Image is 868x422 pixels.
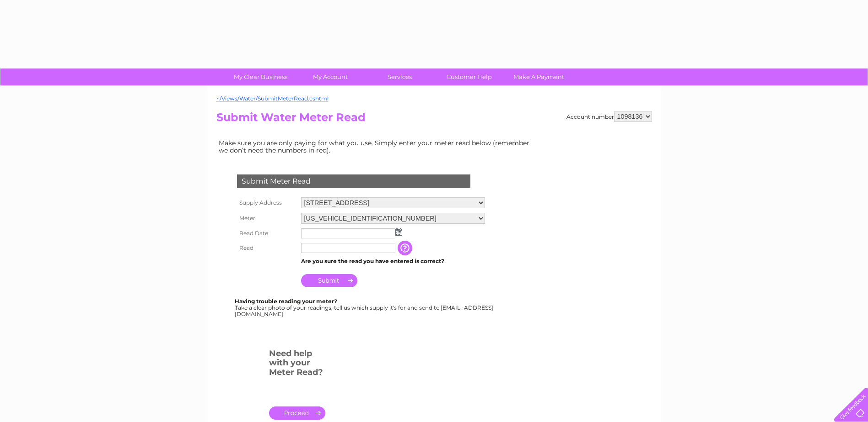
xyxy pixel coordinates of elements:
a: . [269,406,325,420]
div: Submit Meter Read [237,174,470,188]
div: Account number [566,111,652,122]
a: ~/Views/Water/SubmitMeterRead.cshtml [216,95,329,102]
td: Are you sure the read you have entered is correct? [299,255,487,267]
a: Services [362,69,437,85]
input: Information [398,241,414,255]
a: Make A Payment [501,69,577,85]
th: Meter [235,211,299,226]
a: Customer Help [431,69,507,85]
th: Read Date [235,226,299,241]
a: My Clear Business [223,69,298,85]
a: My Account [292,69,368,85]
h3: Need help with your Meter Read? [269,347,325,382]
div: Take a clear photo of your readings, tell us which supply it's for and send to [EMAIL_ADDRESS][DO... [235,298,495,317]
h2: Submit Water Meter Read [216,111,652,128]
b: Having trouble reading your meter? [235,298,337,305]
th: Supply Address [235,195,299,211]
input: Submit [301,274,357,287]
th: Read [235,241,299,255]
img: ... [395,228,402,236]
td: Make sure you are only paying for what you use. Simply enter your meter read below (remember we d... [216,137,537,156]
